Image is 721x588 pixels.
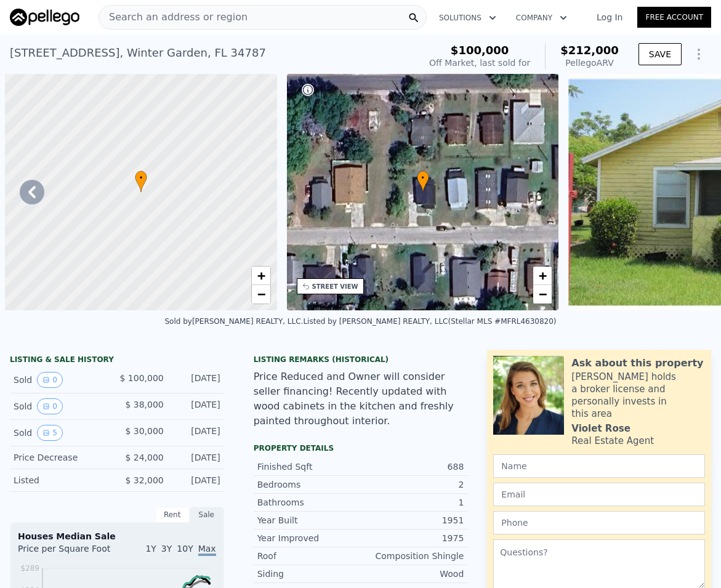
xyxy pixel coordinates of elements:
[312,282,358,291] div: STREET VIEW
[20,564,39,573] tspan: $289
[252,285,270,304] a: Zoom out
[533,267,552,285] a: Zoom in
[10,44,266,62] div: [STREET_ADDRESS] , Winter Garden , FL 34787
[360,514,464,526] div: 1951
[493,483,705,506] input: Email
[155,507,190,523] div: Rent
[135,171,147,192] div: •
[257,496,361,509] div: Bathrooms
[506,7,577,29] button: Company
[571,435,654,447] div: Real Estate Agent
[14,398,107,414] div: Sold
[429,7,506,29] button: Solutions
[360,550,464,562] div: Composition Shingle
[637,7,711,28] a: Free Account
[254,443,468,453] div: Property details
[125,400,163,409] span: $ 38,000
[417,171,429,192] div: •
[493,511,705,534] input: Phone
[198,544,216,556] span: Max
[257,550,361,562] div: Roof
[257,268,265,283] span: +
[125,426,163,436] span: $ 30,000
[174,474,220,486] div: [DATE]
[360,478,464,491] div: 2
[125,453,163,462] span: $ 24,000
[125,475,163,485] span: $ 32,000
[360,496,464,509] div: 1
[360,461,464,473] div: 688
[417,172,429,183] span: •
[360,532,464,544] div: 1975
[135,172,147,183] span: •
[37,398,63,414] button: View historical data
[18,542,117,562] div: Price per Square Foot
[638,43,682,65] button: SAVE
[174,372,220,388] div: [DATE]
[10,9,79,26] img: Pellego
[257,478,361,491] div: Bedrooms
[560,44,619,57] span: $212,000
[10,355,224,367] div: LISTING & SALE HISTORY
[14,425,107,441] div: Sold
[252,267,270,285] a: Zoom in
[254,355,468,364] div: Listing Remarks (Historical)
[429,57,530,69] div: Off Market, last sold for
[174,398,220,414] div: [DATE]
[164,317,303,326] div: Sold by [PERSON_NAME] REALTY, LLC .
[119,373,163,383] span: $ 100,000
[539,286,547,302] span: −
[190,507,224,523] div: Sale
[37,425,63,441] button: View historical data
[560,57,619,69] div: Pellego ARV
[257,286,265,302] span: −
[37,372,63,388] button: View historical data
[145,544,156,554] span: 1Y
[582,11,637,23] a: Log In
[257,461,361,473] div: Finished Sqft
[177,544,193,554] span: 10Y
[174,425,220,441] div: [DATE]
[533,285,552,304] a: Zoom out
[571,422,630,435] div: Violet Rose
[14,451,107,464] div: Price Decrease
[257,532,361,544] div: Year Improved
[174,451,220,464] div: [DATE]
[451,44,509,57] span: $100,000
[360,568,464,580] div: Wood
[571,371,705,420] div: [PERSON_NAME] holds a broker license and personally invests in this area
[539,268,547,283] span: +
[571,356,703,371] div: Ask about this property
[687,42,711,66] button: Show Options
[493,454,705,478] input: Name
[257,514,361,526] div: Year Built
[99,10,248,25] span: Search an address or region
[14,372,107,388] div: Sold
[18,530,216,542] div: Houses Median Sale
[254,369,468,429] div: Price Reduced and Owner will consider seller financing! Recently updated with wood cabinets in th...
[161,544,172,554] span: 3Y
[303,317,556,326] div: Listed by [PERSON_NAME] REALTY, LLC (Stellar MLS #MFRL4630820)
[14,474,107,486] div: Listed
[257,568,361,580] div: Siding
